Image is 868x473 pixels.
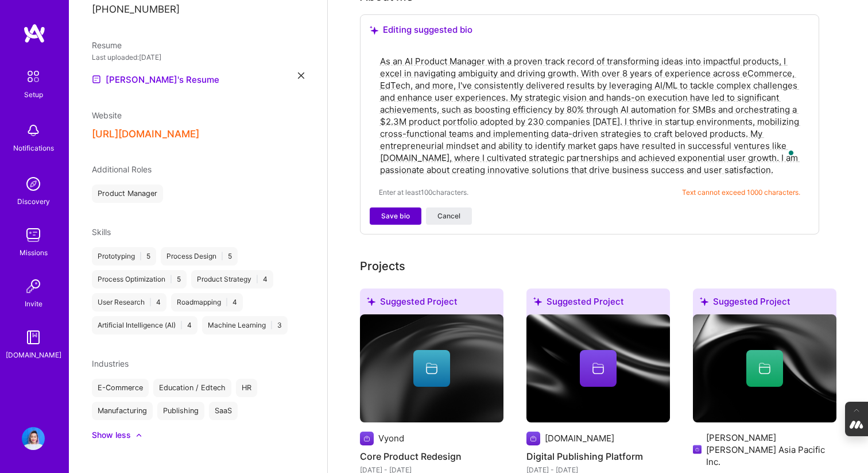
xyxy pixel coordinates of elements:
[6,349,61,361] div: [DOMAIN_NAME]
[92,270,187,289] div: Process Optimization 5
[92,402,153,420] div: Manufacturing
[426,207,472,225] button: Cancel
[92,40,122,50] span: Resume
[526,314,670,422] img: cover
[360,257,405,275] div: Projects
[221,252,223,261] span: |
[23,23,46,44] img: logo
[92,316,197,334] div: Artificial Intelligence (AI) 4
[22,119,45,142] img: bell
[256,275,258,284] span: |
[25,298,42,310] div: Invite
[20,247,48,259] div: Missions
[22,326,45,349] img: guide book
[226,298,228,307] span: |
[360,289,503,319] div: Suggested Project
[693,443,702,456] img: Company logo
[92,72,219,86] a: [PERSON_NAME]'s Resume
[92,227,111,237] span: Skills
[378,432,404,444] div: Vyond
[17,195,50,207] div: Discovery
[370,24,809,36] div: Editing suggested bio
[19,427,48,450] a: User Avatar
[22,275,45,298] img: Invite
[92,429,131,441] div: Show less
[706,432,836,468] div: [PERSON_NAME] [PERSON_NAME] Asia Pacific Inc.
[379,186,468,198] span: Enter at least 100 characters.
[236,379,257,397] div: HR
[191,270,273,289] div: Product Strategy 4
[360,449,503,464] h4: Core Product Redesign
[21,64,45,89] img: setup
[92,247,156,266] div: Prototyping 5
[92,164,152,174] span: Additional Roles
[360,432,374,445] img: Company logo
[180,321,183,330] span: |
[526,432,540,445] img: Company logo
[298,72,304,79] i: icon Close
[370,207,421,225] button: Save bio
[545,432,614,444] div: [DOMAIN_NAME]
[92,75,101,84] img: Resume
[22,427,45,450] img: User Avatar
[693,314,836,422] img: cover
[170,275,172,284] span: |
[700,297,708,306] i: icon SuggestedTeams
[24,89,43,101] div: Setup
[149,298,152,307] span: |
[92,359,129,368] span: Industries
[533,297,542,306] i: icon SuggestedTeams
[92,293,166,312] div: User Research 4
[92,184,163,203] div: Product Manager
[92,128,199,140] button: [URL][DOMAIN_NAME]
[161,247,238,266] div: Process Design 5
[92,379,149,397] div: E-Commerce
[139,252,142,261] span: |
[92,3,304,17] p: [PHONE_NUMBER]
[22,172,45,195] img: discovery
[270,321,273,330] span: |
[153,379,231,397] div: Education / Edtech
[526,289,670,319] div: Suggested Project
[370,26,378,34] i: icon SuggestedTeams
[381,211,410,221] span: Save bio
[171,293,243,312] div: Roadmapping 4
[693,289,836,319] div: Suggested Project
[22,224,45,247] img: teamwork
[360,314,503,422] img: cover
[360,257,405,275] div: Add projects you've worked on
[437,211,460,221] span: Cancel
[157,402,204,420] div: Publishing
[367,297,375,306] i: icon SuggestedTeams
[682,186,800,198] span: Text cannot exceed 1000 characters.
[379,54,800,177] textarea: To enrich screen reader interactions, please activate Accessibility in Grammarly extension settings
[202,316,288,334] div: Machine Learning 3
[92,110,122,120] span: Website
[526,449,670,464] h4: Digital Publishing Platform
[13,142,54,154] div: Notifications
[209,402,238,420] div: SaaS
[92,51,304,63] div: Last uploaded: [DATE]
